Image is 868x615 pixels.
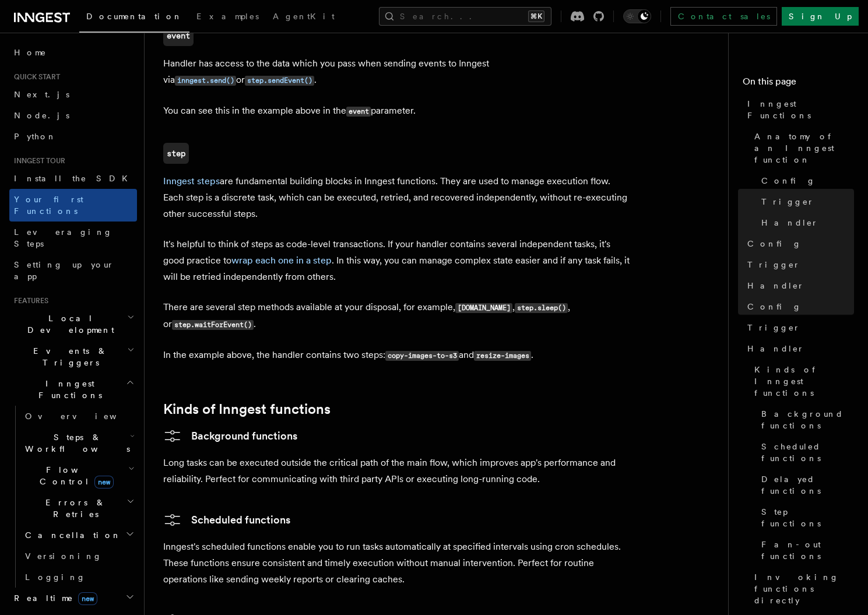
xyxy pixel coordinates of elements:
a: Setting up your app [9,254,137,287]
span: Delayed functions [761,473,854,497]
button: Inngest Functions [9,373,137,406]
span: Invoking functions directly [754,571,854,606]
code: step.sendEvent() [245,76,314,86]
code: step.waitForEvent() [172,320,254,330]
p: In the example above, the handler contains two steps: and . [163,347,630,364]
p: Handler has access to the data which you pass when sending events to Inngest via or . [163,55,630,89]
span: Inngest Functions [747,98,854,121]
span: new [78,592,97,605]
a: Invoking functions directly [750,567,854,611]
span: Versioning [25,551,102,561]
span: Home [14,47,47,58]
span: Setting up your app [14,260,114,281]
a: Logging [20,567,137,588]
button: Steps & Workflows [20,427,137,459]
a: inngest.send() [175,74,236,85]
span: Scheduled functions [761,441,854,464]
button: Local Development [9,308,137,340]
p: Inngest's scheduled functions enable you to run tasks automatically at specified intervals using ... [163,539,630,588]
span: Handler [761,217,818,229]
span: Logging [25,572,86,582]
span: Python [14,132,57,141]
a: Examples [189,3,266,31]
span: Leveraging Steps [14,227,113,248]
a: Inngest steps [163,175,220,187]
a: Config [743,233,854,254]
p: There are several step methods available at your disposal, for example, , , or . [163,299,630,333]
span: Kinds of Inngest functions [754,364,854,399]
span: Fan-out functions [761,539,854,562]
p: It's helpful to think of steps as code-level transactions. If your handler contains several indep... [163,236,630,285]
button: Search...⌘K [379,7,551,26]
a: Delayed functions [757,469,854,501]
a: Documentation [79,3,189,33]
a: Contact sales [670,7,777,26]
span: Events & Triggers [9,345,127,368]
code: copy-images-to-s3 [385,351,459,361]
span: Background functions [761,408,854,431]
a: event [163,25,194,46]
span: Handler [747,280,804,291]
a: Handler [743,338,854,359]
a: Handler [757,212,854,233]
a: Kinds of Inngest functions [163,401,331,417]
div: Inngest Functions [9,406,137,588]
span: Trigger [747,322,800,333]
a: Config [743,296,854,317]
kbd: ⌘K [528,10,544,22]
code: step.sleep() [515,303,568,313]
p: You can see this in the example above in the parameter. [163,103,630,120]
h4: On this page [743,75,854,93]
a: Next.js [9,84,137,105]
span: Config [747,238,802,249]
code: event [346,107,371,117]
button: Errors & Retries [20,492,137,525]
span: Step functions [761,506,854,529]
a: Overview [20,406,137,427]
span: Your first Functions [14,195,83,216]
a: Scheduled functions [757,436,854,469]
span: Config [761,175,816,187]
span: Errors & Retries [20,497,126,520]
span: Inngest Functions [9,378,126,401]
a: step [163,143,189,164]
span: AgentKit [273,12,335,21]
span: Handler [747,343,804,354]
span: Quick start [9,72,60,82]
span: Features [9,296,48,305]
span: Cancellation [20,529,121,541]
span: Node.js [14,111,69,120]
a: Leveraging Steps [9,222,137,254]
a: Trigger [757,191,854,212]
span: Examples [196,12,259,21]
span: Trigger [747,259,800,270]
a: Trigger [743,254,854,275]
a: Install the SDK [9,168,137,189]
span: Overview [25,412,145,421]
a: Trigger [743,317,854,338]
span: Next.js [14,90,69,99]
code: inngest.send() [175,76,236,86]
a: Kinds of Inngest functions [750,359,854,403]
span: Documentation [86,12,182,21]
span: Inngest tour [9,156,65,166]
a: Background functions [757,403,854,436]
a: Versioning [20,546,137,567]
p: are fundamental building blocks in Inngest functions. They are used to manage execution flow. Eac... [163,173,630,222]
button: Cancellation [20,525,137,546]
code: [DOMAIN_NAME] [455,303,512,313]
span: Flow Control [20,464,128,487]
span: Steps & Workflows [20,431,130,455]
span: Trigger [761,196,814,208]
a: Anatomy of an Inngest function [750,126,854,170]
a: Python [9,126,137,147]
button: Events & Triggers [9,340,137,373]
a: Home [9,42,137,63]
a: Background functions [163,427,297,445]
a: wrap each one in a step [231,255,332,266]
a: Handler [743,275,854,296]
a: AgentKit [266,3,342,31]
a: step.sendEvent() [245,74,314,85]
